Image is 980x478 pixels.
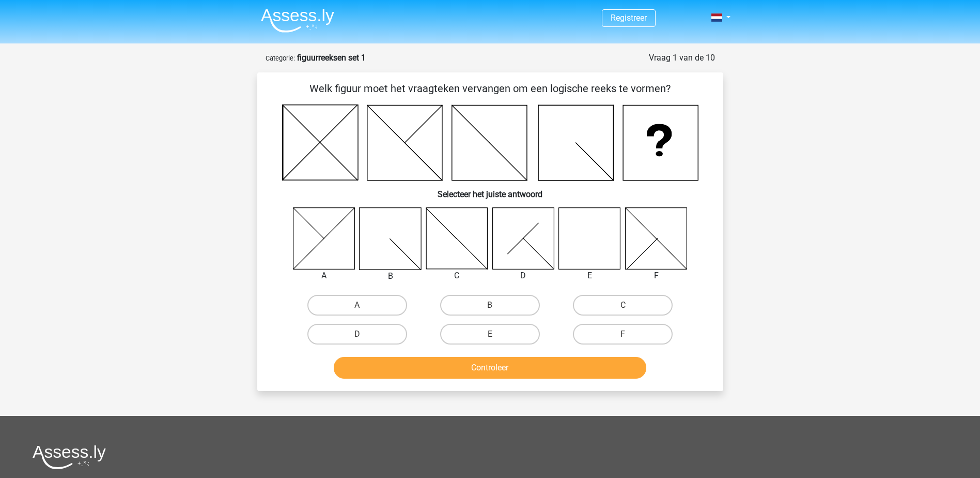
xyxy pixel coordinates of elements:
[485,270,563,282] div: D
[274,81,707,96] p: Welk figuur moet het vraagteken vervangen om een logische reeks te vormen?
[307,295,407,316] label: A
[33,445,106,469] img: Assessly logo
[617,270,695,282] div: F
[334,357,646,379] button: Controleer
[611,13,647,23] a: Registreer
[351,270,429,282] div: B
[649,52,715,64] div: Vraag 1 van de 10
[261,8,334,33] img: Assessly
[573,295,673,316] label: C
[418,270,496,282] div: C
[274,181,707,199] h6: Selecteer het juiste antwoord
[285,270,363,282] div: A
[307,324,407,345] label: D
[551,270,629,282] div: E
[266,54,295,62] small: Categorie:
[573,324,673,345] label: F
[297,53,366,63] strong: figuurreeksen set 1
[440,295,540,316] label: B
[440,324,540,345] label: E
